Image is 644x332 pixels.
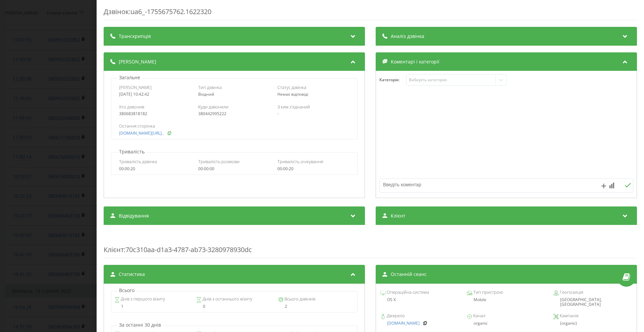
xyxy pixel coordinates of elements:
p: Тривалість [117,148,146,155]
a: [DOMAIN_NAME] [387,321,420,326]
div: 00:00:20 [119,167,191,171]
span: Аналіз дзвінка [391,33,424,40]
div: 00:00:00 [198,167,270,171]
span: [PERSON_NAME] [119,58,156,65]
span: Хто дзвонив [119,104,144,110]
div: organic [467,321,546,326]
span: Кампанія [559,313,579,319]
span: Тип дзвінка [198,84,222,90]
span: Днів з останнього візиту [202,296,252,302]
div: (organic) [553,321,632,326]
span: Тривалість дзвінка [119,158,157,164]
span: Коментарі і категорії [391,58,439,65]
span: Немає відповіді [277,91,308,97]
p: Загальне [117,74,142,81]
div: 2 [278,304,354,309]
div: 0 [196,304,272,309]
span: Тривалість розмови [198,158,239,164]
span: Остання сторінка [119,123,155,129]
span: Останній сеанс [391,271,427,278]
span: Геопозиція [559,289,583,296]
span: Вхідний [198,91,214,97]
span: Всього дзвінків [283,296,315,302]
div: Виберіть категорію [409,77,493,83]
a: [DOMAIN_NAME][URL].. [119,131,164,136]
div: Mobile [467,297,546,302]
div: [GEOGRAPHIC_DATA], [GEOGRAPHIC_DATA] [553,297,632,307]
div: 1 [114,304,191,309]
div: - [277,111,350,116]
span: Транскрипція [119,33,151,40]
p: Всього [117,287,136,294]
div: [DATE] 10:42:42 [119,92,191,97]
p: За останні 30 днів [117,322,163,328]
span: Тривалість очікування [277,158,323,164]
span: Канал [472,313,485,319]
span: Статус дзвінка [277,84,306,90]
span: Днів з першого візиту [120,296,165,302]
span: З ким з'єднаний [277,104,310,110]
div: Дзвінок : ua6_-1755675762.1622320 [104,7,637,20]
h4: Категорія : [379,78,406,82]
span: Статистика [119,271,145,278]
span: Клієнт [391,212,406,219]
div: : 70c310aa-d1a3-4787-ab73-3280978930dc [104,232,637,258]
span: [PERSON_NAME] [119,84,152,90]
span: Клієнт [104,245,124,254]
span: Відвідування [119,212,149,219]
span: Куди дзвонили [198,104,228,110]
div: 380683818182 [119,111,191,116]
span: Джерело [386,313,405,319]
span: Тип пристрою [472,289,503,296]
div: 380442995222 [198,111,270,116]
div: OS X [380,297,459,302]
div: 00:00:20 [277,167,350,171]
span: Операційна система [386,289,429,296]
